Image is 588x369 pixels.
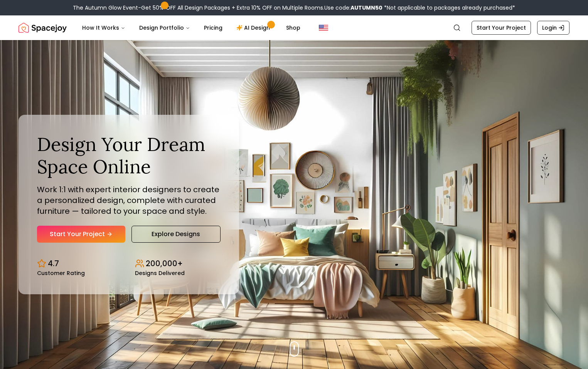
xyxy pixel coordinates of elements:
p: 200,000+ [146,258,183,269]
div: The Autumn Glow Event-Get 50% OFF All Design Packages + Extra 10% OFF on Multiple Rooms. [73,4,515,12]
p: 4.7 [48,258,59,269]
p: Work 1:1 with expert interior designers to create a personalized design, complete with curated fu... [37,184,221,216]
img: Spacejoy Logo [19,20,67,35]
small: Customer Rating [37,270,85,276]
small: Designs Delivered [135,270,185,276]
div: Design stats [37,252,221,276]
a: Spacejoy [19,20,67,35]
a: Shop [280,20,307,35]
a: Pricing [198,20,229,35]
a: Start Your Project [37,226,125,243]
nav: Main [76,20,307,35]
b: AUTUMN50 [350,4,382,12]
button: How It Works [76,20,131,35]
a: Start Your Project [472,21,531,35]
img: United States [319,23,328,32]
a: Login [537,21,569,35]
a: Explore Designs [131,226,221,243]
button: Design Portfolio [133,20,196,35]
nav: Global [19,15,569,40]
span: *Not applicable to packages already purchased* [382,4,515,12]
a: AI Design [230,20,278,35]
span: Use code: [324,4,382,12]
h1: Design Your Dream Space Online [37,133,221,178]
